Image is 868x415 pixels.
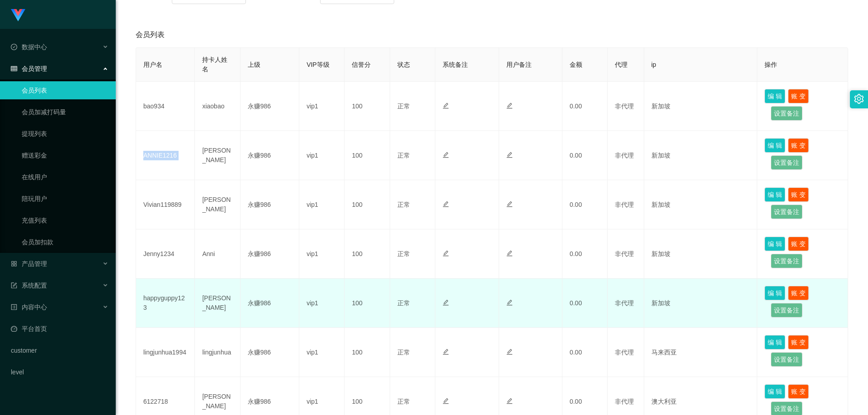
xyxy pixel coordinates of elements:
span: 非代理 [615,103,634,110]
td: [PERSON_NAME] [195,279,240,328]
span: 正常 [397,103,410,110]
span: VIP等级 [307,61,330,68]
i: 图标: edit [443,398,449,404]
i: 图标: edit [506,201,513,207]
i: 图标: edit [443,299,449,306]
td: xiaobao [195,82,240,131]
td: Jenny1234 [136,229,195,279]
td: 马来西亚 [644,328,758,377]
i: 图标: form [11,282,17,289]
i: 图标: edit [506,103,513,109]
span: 操作 [764,61,777,68]
span: 非代理 [615,398,634,405]
a: 陪玩用户 [22,190,108,208]
a: 会员列表 [22,81,108,99]
span: 系统备注 [443,61,468,68]
span: 系统配置 [11,282,47,289]
button: 账 变 [788,335,809,350]
i: 图标: appstore-o [11,261,17,267]
td: 100 [344,279,390,328]
a: customer [11,341,108,359]
span: 正常 [397,152,410,159]
td: vip1 [299,328,344,377]
span: 金额 [570,61,582,68]
i: 图标: edit [506,250,513,256]
button: 编 辑 [764,286,785,300]
td: bao934 [136,82,195,131]
i: 图标: check-circle-o [11,44,17,50]
button: 设置备注 [771,106,802,121]
td: vip1 [299,131,344,180]
td: 永赚986 [241,229,299,279]
span: 正常 [397,299,410,307]
a: 赠送彩金 [22,146,108,164]
i: 图标: profile [11,304,17,310]
td: [PERSON_NAME] [195,131,240,180]
td: [PERSON_NAME] [195,180,240,229]
td: 100 [344,82,390,131]
td: lingjunhua [195,328,240,377]
button: 设置备注 [771,205,802,219]
span: 非代理 [615,201,634,208]
td: 0.00 [562,180,608,229]
td: 新加坡 [644,279,758,328]
button: 编 辑 [764,237,785,251]
span: 非代理 [615,349,634,356]
td: vip1 [299,279,344,328]
button: 编 辑 [764,187,785,202]
button: 账 变 [788,286,809,300]
span: 数据中心 [11,43,47,51]
td: happyguppy123 [136,279,195,328]
td: 新加坡 [644,180,758,229]
span: 非代理 [615,152,634,159]
span: 非代理 [615,299,634,307]
span: 内容中心 [11,303,47,311]
td: 0.00 [562,328,608,377]
span: 正常 [397,349,410,356]
span: ip [651,61,656,68]
td: 新加坡 [644,82,758,131]
td: Anni [195,229,240,279]
button: 编 辑 [764,138,785,153]
img: logo.9652507e.png [11,9,25,22]
td: 新加坡 [644,131,758,180]
span: 信誉分 [352,61,371,68]
span: 状态 [397,61,410,68]
td: 永赚986 [241,328,299,377]
a: 充值列表 [22,211,108,229]
i: 图标: setting [854,94,864,104]
td: 永赚986 [241,279,299,328]
button: 账 变 [788,384,809,399]
td: 0.00 [562,229,608,279]
i: 图标: edit [443,103,449,109]
button: 设置备注 [771,155,802,170]
span: 会员管理 [11,65,47,72]
td: vip1 [299,229,344,279]
button: 编 辑 [764,335,785,350]
a: 提现列表 [22,125,108,143]
span: 会员列表 [136,29,165,40]
td: ANNIE1216 [136,131,195,180]
i: 图标: edit [443,152,449,158]
span: 代理 [615,61,627,68]
button: 设置备注 [771,352,802,367]
a: 会员加减打码量 [22,103,108,121]
i: 图标: edit [443,250,449,256]
span: 正常 [397,250,410,257]
button: 账 变 [788,237,809,251]
i: 图标: edit [443,349,449,355]
button: 账 变 [788,138,809,153]
td: 永赚986 [241,131,299,180]
td: Vivian119889 [136,180,195,229]
td: vip1 [299,82,344,131]
button: 编 辑 [764,89,785,103]
span: 用户名 [143,61,162,68]
button: 账 变 [788,187,809,202]
span: 正常 [397,201,410,208]
td: 100 [344,180,390,229]
button: 设置备注 [771,254,802,268]
button: 账 变 [788,89,809,103]
i: 图标: edit [506,299,513,306]
span: 产品管理 [11,260,47,267]
a: 图标: dashboard平台首页 [11,320,108,338]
